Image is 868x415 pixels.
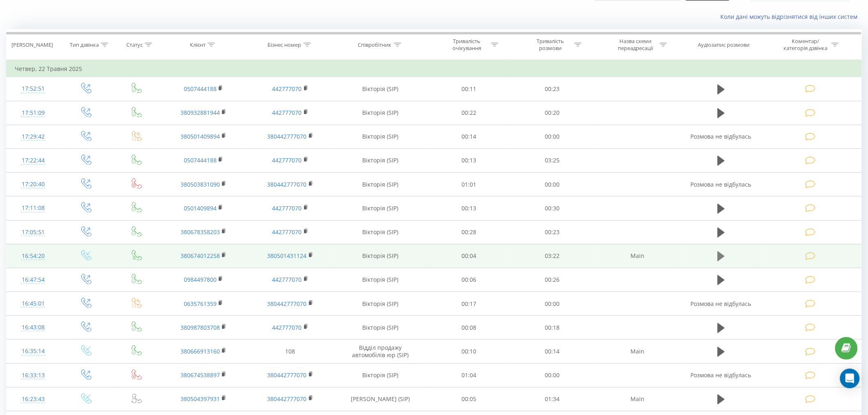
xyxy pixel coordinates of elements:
div: 17:22:44 [15,153,52,169]
div: 16:54:20 [15,248,52,264]
td: 00:08 [427,316,511,340]
td: Main [594,340,681,363]
td: 00:20 [511,101,594,125]
td: 00:14 [427,125,511,148]
td: Вікторія (SIP) [333,148,427,172]
td: Main [594,387,681,411]
td: 00:14 [511,340,594,363]
td: 03:22 [511,244,594,268]
div: 16:23:43 [15,391,52,407]
div: Клієнт [190,41,206,48]
div: 17:05:51 [15,224,52,240]
td: 00:10 [427,340,511,363]
td: 00:17 [427,292,511,316]
td: 00:04 [427,244,511,268]
span: Розмова не відбулась [691,371,752,379]
div: Аудіозапис розмови [698,41,750,48]
a: 380504397931 [180,395,220,403]
td: Відділ продажу автомобілів юр (SIP) [333,340,427,363]
div: Статус [126,41,143,48]
td: 00:05 [427,387,511,411]
div: 16:45:01 [15,296,52,312]
td: 00:00 [511,125,594,148]
td: 00:28 [427,220,511,244]
a: 380442777070 [267,132,307,140]
td: Вікторія (SIP) [333,244,427,268]
td: 00:13 [427,148,511,172]
td: Вікторія (SIP) [333,316,427,340]
a: 442777070 [272,204,302,212]
div: 16:35:14 [15,343,52,359]
td: [PERSON_NAME] (SIP) [333,387,427,411]
a: 380503831090 [180,180,220,188]
a: 380987803708 [180,324,220,331]
td: Вікторія (SIP) [333,268,427,292]
td: Вікторія (SIP) [333,125,427,148]
td: Вікторія (SIP) [333,77,427,101]
a: 380442777070 [267,395,307,403]
div: 17:51:09 [15,105,52,121]
td: Main [594,244,681,268]
td: 00:00 [511,173,594,196]
div: Тривалість розмови [528,38,572,52]
td: 00:22 [427,101,511,125]
td: 00:26 [511,268,594,292]
a: 380501409894 [180,132,220,140]
td: Вікторія (SIP) [333,220,427,244]
span: Розмова не відбулась [691,132,752,140]
a: Коли дані можуть відрізнятися вiд інших систем [721,13,862,21]
td: Вікторія (SIP) [333,101,427,125]
a: 0507444188 [184,156,217,164]
a: 380932881944 [180,109,220,116]
a: 442777070 [272,85,302,93]
a: 0984497800 [184,276,217,283]
div: Бізнес номер [268,41,302,48]
div: Коментар/категорія дзвінка [781,38,829,52]
a: 0507444188 [184,85,217,93]
a: 380678358203 [180,228,220,236]
div: 17:29:42 [15,129,52,145]
td: Вікторія (SIP) [333,173,427,196]
td: Вікторія (SIP) [333,363,427,387]
td: Вікторія (SIP) [333,292,427,316]
div: 16:33:13 [15,367,52,383]
a: 380674538897 [180,371,220,379]
a: 380666913160 [180,347,220,355]
a: 442777070 [272,109,302,116]
td: 00:30 [511,196,594,220]
a: 442777070 [272,276,302,283]
td: 00:06 [427,268,511,292]
td: 00:00 [511,363,594,387]
td: 00:00 [511,292,594,316]
div: Тип дзвінка [70,41,99,48]
td: Четвер, 22 Травня 2025 [7,61,862,77]
a: 0635761359 [184,300,217,308]
a: 442777070 [272,156,302,164]
div: 17:52:51 [15,81,52,97]
td: 00:23 [511,220,594,244]
td: 00:18 [511,316,594,340]
td: 01:34 [511,387,594,411]
a: 442777070 [272,324,302,331]
div: 17:11:08 [15,200,52,216]
td: 00:11 [427,77,511,101]
td: 108 [247,340,334,363]
span: Розмова не відбулась [691,300,752,308]
a: 380442777070 [267,180,307,188]
div: 16:43:08 [15,319,52,335]
div: 16:47:54 [15,272,52,288]
td: Вікторія (SIP) [333,196,427,220]
td: 00:23 [511,77,594,101]
a: 380442777070 [267,371,307,379]
td: 00:13 [427,196,511,220]
div: Співробітник [358,41,392,48]
a: 0501409894 [184,204,217,212]
a: 442777070 [272,228,302,236]
span: Розмова не відбулась [691,180,752,188]
div: [PERSON_NAME] [11,41,53,48]
div: Тривалість очікування [445,38,489,52]
a: 380442777070 [267,300,307,308]
td: 01:01 [427,173,511,196]
td: 03:25 [511,148,594,172]
td: 01:04 [427,363,511,387]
